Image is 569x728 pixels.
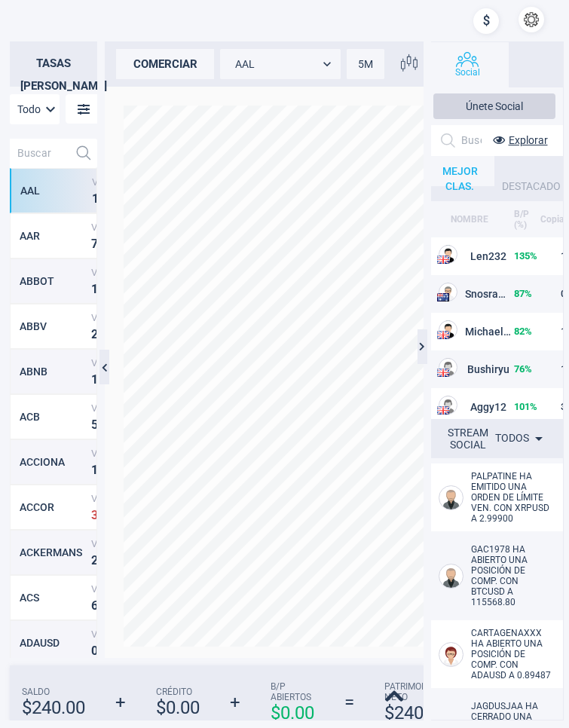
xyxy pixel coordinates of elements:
strong: $ 0.00 [271,702,314,723]
span: Venta [91,311,151,323]
span: Palpatine HA EMITIDO UNA ORDEN DE Límite Ven. CON XRPUSD A 2.99900 [471,471,549,524]
span: Únete Social [466,100,523,112]
div: AAR [20,230,87,242]
div: ACCIONA [20,456,87,468]
span: Venta [91,628,151,639]
span: GAC1978 HA ABIERTO UNA POSICIÓN DE COMP. CON BTCUSD A 115568.80 [471,544,528,607]
span: Cartagenaxxx HA ABIERTO UNA POSICIÓN DE COMP. CON ADAUSD A 0.89487 [471,628,551,681]
strong: 2 [91,552,98,567]
img: US flag [437,331,449,339]
strong: 1 [91,372,98,386]
strong: 1 [92,191,99,205]
div: Todo [10,94,60,124]
span: Social [455,67,480,78]
span: Venta [92,176,152,187]
div: STREAM SOCIAL [441,427,495,451]
input: Buscar [10,139,69,168]
span: Venta [91,266,151,277]
div: AAL [220,49,341,79]
td: Len232 [426,237,512,275]
img: sirix [11,8,93,90]
img: GB flag [437,406,449,414]
img: AU flag [437,293,449,301]
div: AAL [20,185,88,197]
input: Buscar [461,129,481,152]
div: MEJOR CLAS. [426,156,494,186]
div: ABNB [20,366,87,378]
div: DESTACADO [494,171,563,201]
span: Patrimonio Neto [384,681,448,702]
img: US flag [437,369,449,377]
h2: Tasas [PERSON_NAME] [10,41,97,87]
div: ABBOT [20,275,87,287]
td: Aggy12 [426,388,512,426]
td: Bushiryu [426,350,512,388]
div: 5M [347,49,384,79]
strong: 76 % [514,363,532,375]
span: B/P Abiertos [271,681,314,702]
strong: 7 [91,236,98,250]
button: Únete Social [433,93,555,119]
strong: 0 [91,643,98,657]
strong: 87 % [514,288,532,299]
strong: 6 [91,598,98,612]
div: ABBV [20,320,87,332]
button: Social [426,42,509,87]
span: Explorar [509,134,548,146]
strong: + [230,692,240,713]
th: NOMBRE [426,201,512,237]
strong: 3 [91,507,98,522]
div: Todos [495,427,548,451]
strong: 1 [91,462,98,476]
div: comerciar [116,49,214,79]
div: ACB [20,411,87,423]
strong: $ 240.00 [22,697,85,718]
div: ACS [20,592,87,604]
strong: 2 [91,326,98,341]
strong: = [344,692,354,713]
div: ADAUSD [20,637,87,649]
button: Explorar [482,129,548,151]
div: ACCOR [20,501,87,513]
span: Venta [91,221,151,232]
span: Venta [91,402,151,413]
strong: + [115,692,126,713]
span: Saldo [22,687,85,697]
strong: 101 % [514,401,537,412]
span: Venta [91,583,151,594]
span: Venta [91,447,151,458]
strong: 135 % [514,250,537,262]
td: Snosrapcj [426,275,512,313]
div: ACKERMANS [20,546,87,558]
strong: 82 % [514,326,532,337]
div: grid [10,168,97,687]
span: Venta [91,356,151,368]
span: Venta [91,537,151,549]
td: Michael232 [426,313,512,350]
strong: 5 [91,417,98,431]
strong: $ 240.00 [384,702,448,723]
span: Venta [91,492,151,503]
strong: 1 [91,281,98,295]
th: B/P (%) [512,201,539,237]
strong: $ 0.00 [156,697,200,718]
img: US flag [437,255,449,264]
span: Crédito [156,687,200,697]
